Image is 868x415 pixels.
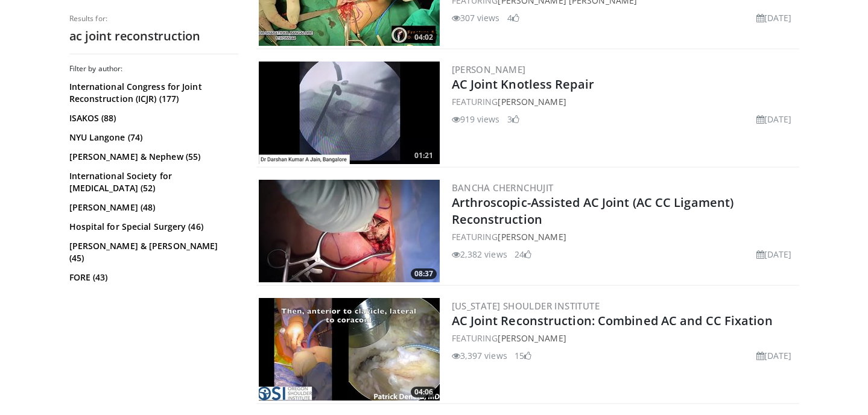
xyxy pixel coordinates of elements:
[452,11,500,24] li: 307 views
[69,201,235,214] a: [PERSON_NAME] (48)
[69,81,235,105] a: International Congress for Joint Reconstruction (ICJR) (177)
[756,349,792,362] li: [DATE]
[259,180,440,282] a: 08:37
[507,11,519,24] li: 4
[498,231,566,242] a: [PERSON_NAME]
[411,387,437,398] span: 04:06
[259,62,440,164] img: 2ab8696c-8fb0-441c-8813-5f77d70b2c69.300x170_q85_crop-smart_upscale.jpg
[411,150,437,161] span: 01:21
[452,76,594,92] a: AC Joint Knotless Repair
[69,271,235,284] a: FORE (43)
[411,32,437,43] span: 04:02
[452,230,797,243] div: FEATURING
[452,194,734,227] a: Arthroscopic-Assisted AC Joint (AC CC Ligament) Reconstruction
[69,151,235,163] a: [PERSON_NAME] & Nephew (55)
[452,182,554,194] a: Bancha Chernchujit
[69,28,238,44] h2: ac joint reconstruction
[507,113,519,125] li: 3
[452,300,600,312] a: [US_STATE] Shoulder Institute
[515,248,531,261] li: 24
[259,298,440,401] a: 04:06
[411,268,437,279] span: 08:37
[69,64,238,74] h3: Filter by author:
[756,113,792,125] li: [DATE]
[452,349,507,362] li: 3,397 views
[69,112,235,124] a: ISAKOS (88)
[452,95,797,108] div: FEATURING
[452,63,526,75] a: [PERSON_NAME]
[452,312,773,329] a: AC Joint Reconstruction: Combined AC and CC Fixation
[69,240,235,264] a: [PERSON_NAME] & [PERSON_NAME] (45)
[69,14,238,24] p: Results for:
[756,11,792,24] li: [DATE]
[69,221,235,233] a: Hospital for Special Surgery (46)
[259,180,440,282] img: 5e789678-180d-4529-b288-ff1e2331f5d3.300x170_q85_crop-smart_upscale.jpg
[259,62,440,164] a: 01:21
[498,96,566,107] a: [PERSON_NAME]
[452,332,797,344] div: FEATURING
[515,349,531,362] li: 15
[452,113,500,125] li: 919 views
[452,248,507,261] li: 2,382 views
[756,248,792,261] li: [DATE]
[498,332,566,344] a: [PERSON_NAME]
[69,170,235,194] a: International Society for [MEDICAL_DATA] (52)
[69,131,235,144] a: NYU Langone (74)
[259,298,440,401] img: 70018961-345c-4e59-8388-c223ddd775a1.300x170_q85_crop-smart_upscale.jpg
